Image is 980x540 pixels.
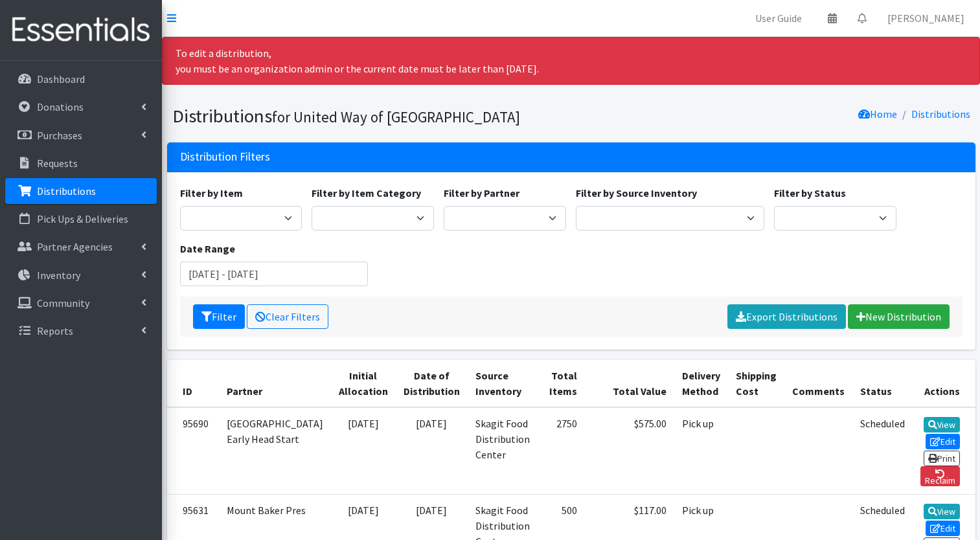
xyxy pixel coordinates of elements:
label: Filter by Item [180,185,243,201]
td: $575.00 [585,407,674,495]
a: Print [924,451,961,466]
div: To edit a distribution, you must be an organization admin or the current date must be later than ... [162,37,980,85]
a: Donations [5,94,157,120]
td: Skagit Food Distribution Center [468,407,538,495]
th: Partner [219,360,331,407]
a: Community [5,290,157,316]
a: Export Distributions [727,304,846,329]
p: Distributions [37,185,96,197]
th: Comments [784,360,852,407]
th: Status [852,360,913,407]
a: View [924,417,961,433]
p: Community [37,297,89,309]
a: Home [858,107,897,120]
th: ID [167,360,219,407]
p: Purchases [37,129,82,142]
td: [DATE] [331,407,396,495]
small: for United Way of [GEOGRAPHIC_DATA] [272,107,520,126]
a: View [924,504,961,519]
a: Dashboard [5,66,157,92]
a: Reports [5,318,157,344]
p: Reports [37,324,73,337]
a: New Distribution [848,304,950,329]
td: Scheduled [852,407,913,495]
p: Dashboard [37,73,85,85]
p: Requests [37,157,78,170]
td: [GEOGRAPHIC_DATA] Early Head Start [219,407,331,495]
a: User Guide [745,5,812,31]
h3: Distribution Filters [180,150,270,164]
label: Filter by Item Category [312,185,421,201]
a: [PERSON_NAME] [877,5,975,31]
label: Filter by Source Inventory [576,185,697,201]
button: Filter [193,304,245,329]
a: Distributions [911,107,970,120]
p: Pick Ups & Deliveries [37,212,128,225]
th: Date of Distribution [396,360,468,407]
label: Filter by Partner [444,185,519,201]
a: Purchases [5,122,157,148]
th: Source Inventory [468,360,538,407]
th: Shipping Cost [728,360,784,407]
h1: Distributions [172,105,567,128]
a: Edit [926,521,961,536]
a: Reclaim [920,466,961,486]
th: Actions [913,360,976,407]
a: Inventory [5,262,157,288]
p: Inventory [37,269,80,282]
a: Distributions [5,178,157,204]
a: Pick Ups & Deliveries [5,206,157,232]
td: Pick up [674,407,728,495]
td: 95690 [167,407,219,495]
p: Donations [37,100,84,113]
td: [DATE] [396,407,468,495]
td: 2750 [538,407,585,495]
img: HumanEssentials [5,8,157,52]
a: Requests [5,150,157,176]
th: Total Items [538,360,585,407]
a: Partner Agencies [5,234,157,260]
a: Clear Filters [247,304,328,329]
th: Delivery Method [674,360,728,407]
th: Initial Allocation [331,360,396,407]
input: January 1, 2011 - December 31, 2011 [180,262,369,286]
th: Total Value [585,360,674,407]
p: Partner Agencies [37,240,113,253]
label: Filter by Status [774,185,846,201]
label: Date Range [180,241,235,256]
a: Edit [926,434,961,449]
